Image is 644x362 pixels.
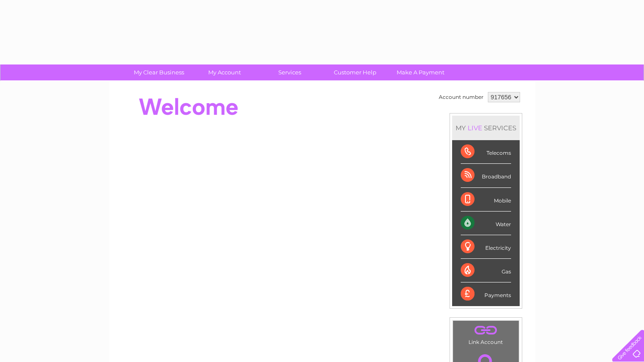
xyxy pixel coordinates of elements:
div: Electricity [461,235,511,259]
div: LIVE [466,124,484,132]
div: Telecoms [461,140,511,164]
a: Make A Payment [385,64,456,80]
td: Link Account [453,320,519,347]
div: Mobile [461,188,511,212]
a: My Clear Business [123,64,194,80]
td: Account number [437,90,486,104]
div: Broadband [461,164,511,187]
a: Services [254,64,325,80]
div: Gas [461,259,511,282]
a: . [455,323,517,338]
a: Customer Help [320,64,391,80]
div: MY SERVICES [452,116,520,140]
a: My Account [189,64,260,80]
div: Water [461,212,511,235]
div: Payments [461,282,511,306]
